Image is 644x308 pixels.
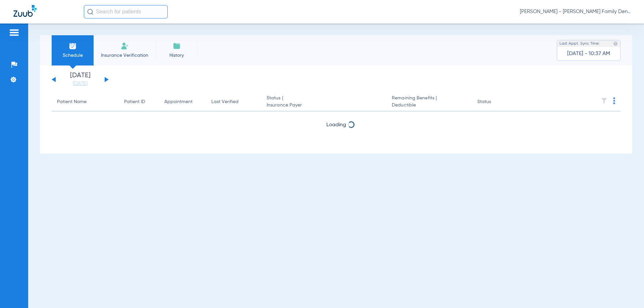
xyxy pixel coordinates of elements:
[84,5,168,18] input: Search for patients
[69,42,77,50] img: Schedule
[613,41,618,46] img: last sync help info
[121,42,129,50] img: Manual Insurance Verification
[124,98,154,105] div: Patient ID
[13,5,37,17] img: Zuub Logo
[326,122,346,128] span: Loading
[211,98,238,105] div: Last Verified
[261,93,386,112] th: Status |
[164,98,201,105] div: Appointment
[164,98,193,105] div: Appointment
[161,52,193,59] span: History
[472,93,517,112] th: Status
[57,98,113,105] div: Patient Name
[124,98,145,105] div: Patient ID
[520,8,631,15] span: [PERSON_NAME] - [PERSON_NAME] Family Dentistry
[57,98,87,105] div: Patient Name
[386,93,472,112] th: Remaining Benefits |
[267,102,381,109] span: Insurance Payer
[559,40,600,47] span: Last Appt. Sync Time:
[99,52,151,59] span: Insurance Verification
[60,72,100,87] li: [DATE]
[87,9,93,15] img: Search Icon
[57,52,89,59] span: Schedule
[567,50,610,57] span: [DATE] - 10:37 AM
[211,98,256,105] div: Last Verified
[601,97,607,104] img: filter.svg
[173,42,181,50] img: History
[9,29,19,37] img: hamburger-icon
[613,97,615,104] img: group-dot-blue.svg
[60,80,100,87] a: [DATE]
[392,102,466,109] span: Deductible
